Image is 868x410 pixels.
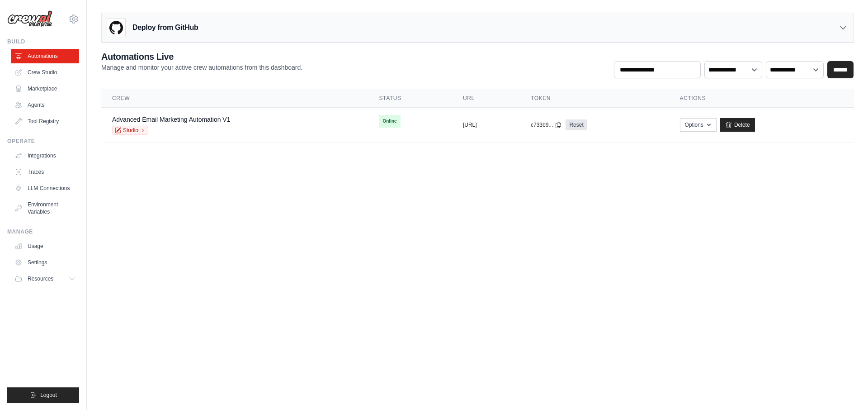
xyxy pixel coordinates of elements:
button: Logout [7,387,79,403]
a: Delete [720,118,755,132]
h3: Deploy from GitHub [132,22,198,33]
a: Integrations [11,148,79,163]
th: Status [368,89,452,108]
a: Advanced Email Marketing Automation V1 [112,116,230,123]
a: Tool Registry [11,114,79,129]
h2: Automations Live [101,50,302,63]
div: Manage [7,228,79,235]
a: Marketplace [11,81,79,96]
span: Online [379,115,400,128]
div: Build [7,38,79,45]
th: Token [520,89,669,108]
a: Automations [11,49,79,63]
th: URL [452,89,520,108]
a: Usage [11,239,79,253]
img: Logo [7,10,52,28]
button: c733b9... [531,121,562,129]
span: Resources [28,275,53,282]
button: Resources [11,272,79,286]
a: Crew Studio [11,65,79,80]
a: LLM Connections [11,181,79,195]
p: Manage and monitor your active crew automations from this dashboard. [101,63,302,72]
a: Agents [11,98,79,112]
a: Studio [112,126,148,135]
button: Options [680,118,717,132]
th: Crew [101,89,368,108]
a: Reset [566,119,587,130]
a: Settings [11,255,79,270]
a: Environment Variables [11,197,79,219]
a: Traces [11,165,79,179]
div: Operate [7,138,79,145]
span: Logout [40,391,57,399]
img: GitHub Logo [107,19,125,37]
th: Actions [669,89,854,108]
